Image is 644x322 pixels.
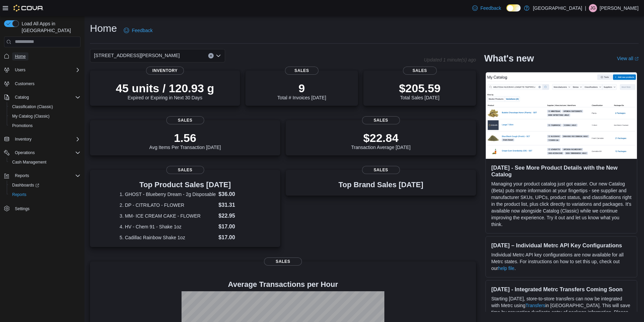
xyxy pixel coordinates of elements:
[9,181,42,189] a: Dashboards
[218,223,251,231] dd: $17.00
[9,112,52,120] a: My Catalog (Classic)
[216,53,221,58] button: Open list of options
[1,65,83,75] button: Users
[120,202,216,208] dt: 2. DP - CITRILATO - FLOWER
[4,49,80,231] nav: Complex example
[15,67,25,73] span: Users
[9,181,80,189] span: Dashboards
[9,122,35,130] a: Promotions
[424,57,476,63] p: Updated 1 minute(s) ago
[525,303,545,308] a: Transfers
[90,22,117,35] h1: Home
[484,53,534,64] h2: What's new
[1,51,83,61] button: Home
[491,242,631,249] h3: [DATE] – Individual Metrc API Key Configurations
[9,103,80,111] span: Classification (Classic)
[120,181,251,189] h3: Top Product Sales [DATE]
[12,114,50,119] span: My Catalog (Classic)
[491,251,631,272] p: Individual Metrc API key configurations are now available for all Metrc states. For instructions ...
[362,116,400,124] span: Sales
[12,204,80,213] span: Settings
[470,1,504,15] a: Feedback
[1,93,83,102] button: Catalog
[12,79,80,88] span: Customers
[1,203,83,213] button: Settings
[12,123,33,128] span: Promotions
[94,51,180,59] span: [STREET_ADDRESS][PERSON_NAME]
[264,257,302,266] span: Sales
[498,266,514,271] a: help file
[491,180,631,228] p: Managing your product catalog just got easier. Our new Catalog (Beta) puts more information at yo...
[635,57,639,61] svg: External link
[617,56,639,61] a: View allExternal link
[12,80,37,88] a: Customers
[403,67,437,75] span: Sales
[1,79,83,89] button: Customers
[399,81,440,95] p: $205.59
[589,4,597,12] div: Jesus Gonzalez
[9,191,29,199] a: Reports
[116,81,214,100] div: Expired or Expiring in Next 30 Days
[362,166,400,174] span: Sales
[277,81,326,100] div: Total # Invoices [DATE]
[12,205,32,213] a: Settings
[12,93,31,101] button: Catalog
[12,172,32,180] button: Reports
[9,158,49,166] a: Cash Management
[12,93,80,101] span: Catalog
[12,182,39,188] span: Dashboards
[132,27,152,34] span: Feedback
[149,131,221,150] div: Avg Items Per Transaction [DATE]
[116,81,214,95] p: 45 units / 120.93 g
[12,52,80,60] span: Home
[9,112,80,120] span: My Catalog (Classic)
[7,121,83,130] button: Promotions
[15,206,29,212] span: Settings
[491,286,631,293] h3: [DATE] - Integrated Metrc Transfers Coming Soon
[277,81,326,95] p: 9
[9,103,56,111] a: Classification (Classic)
[218,233,251,242] dd: $17.00
[208,53,214,58] button: Clear input
[351,131,411,150] div: Transaction Average [DATE]
[585,4,586,12] p: |
[12,149,80,157] span: Operations
[7,157,83,167] button: Cash Management
[12,135,80,143] span: Inventory
[15,150,35,155] span: Operations
[480,5,501,11] span: Feedback
[12,66,80,74] span: Users
[285,67,319,75] span: Sales
[12,52,28,60] a: Home
[14,5,44,11] img: Cova
[7,112,83,121] button: My Catalog (Classic)
[9,122,80,130] span: Promotions
[120,213,216,219] dt: 3. MM- ICE CREAM CAKE - FLOWER
[12,149,38,157] button: Operations
[218,190,251,198] dd: $36.00
[399,81,440,100] div: Total Sales [DATE]
[533,4,582,12] p: [GEOGRAPHIC_DATA]
[351,131,411,145] p: $22.84
[338,181,423,189] h3: Top Brand Sales [DATE]
[590,4,595,12] span: JG
[15,81,34,86] span: Customers
[12,192,26,197] span: Reports
[506,4,521,11] input: Dark Mode
[166,116,204,124] span: Sales
[1,148,83,157] button: Operations
[120,191,216,198] dt: 1. GHOST - Blueberry Dream - 2g Disposable
[120,234,216,241] dt: 5. Cadillac Rainbow Shake 1oz
[1,134,83,144] button: Inventory
[9,158,80,166] span: Cash Management
[12,172,80,180] span: Reports
[15,137,31,142] span: Inventory
[12,104,53,109] span: Classification (Classic)
[7,180,83,190] a: Dashboards
[491,164,631,178] h3: [DATE] - See More Product Details with the New Catalog
[1,171,83,180] button: Reports
[19,20,80,34] span: Load All Apps in [GEOGRAPHIC_DATA]
[95,280,471,289] h4: Average Transactions per Hour
[149,131,221,145] p: 1.56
